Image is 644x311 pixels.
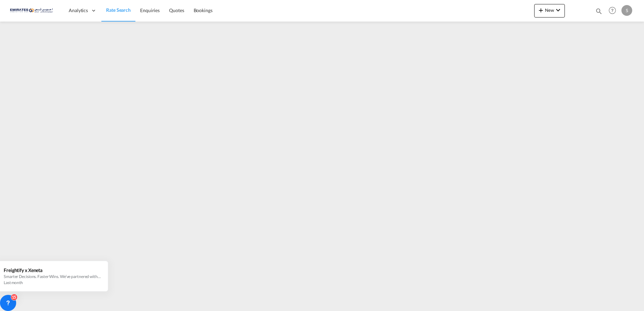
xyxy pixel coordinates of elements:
button: icon-plus 400-fgNewicon-chevron-down [534,4,565,18]
span: Enquiries [140,7,160,13]
span: New [537,7,562,13]
div: Help [607,5,621,17]
span: Analytics [69,7,88,14]
span: Quotes [169,7,184,13]
md-icon: icon-plus 400-fg [537,6,545,14]
md-icon: icon-chevron-down [554,6,562,14]
span: Help [607,5,618,16]
div: icon-magnify [595,7,603,18]
div: S [621,5,632,16]
img: c67187802a5a11ec94275b5db69a26e6.png [10,3,56,18]
span: Rate Search [106,7,131,13]
span: Bookings [194,7,213,13]
md-icon: icon-magnify [595,7,603,15]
